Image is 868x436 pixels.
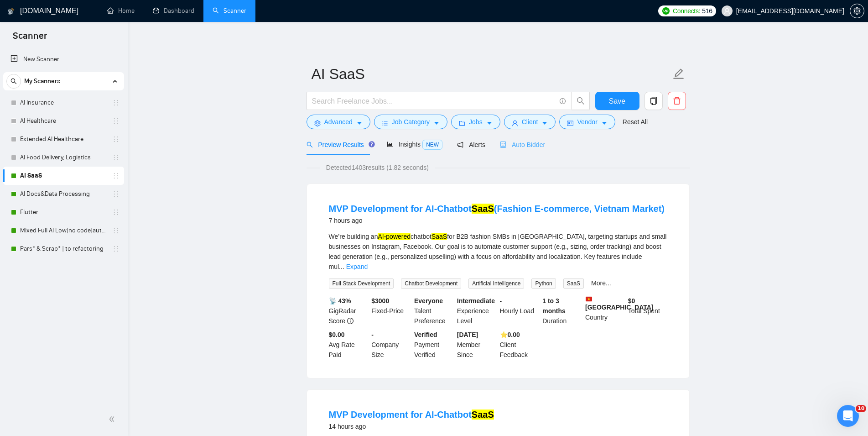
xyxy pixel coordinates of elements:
span: Artificial Intelligence [468,278,524,289]
a: setting [850,7,864,15]
span: holder [112,117,120,125]
mark: SaaS [472,204,494,214]
a: homeHome [107,7,135,15]
div: Tooltip anchor [368,140,376,148]
a: AI Food Delivery, Logistics [20,148,107,167]
span: search [7,78,21,84]
a: searchScanner [213,7,246,15]
div: We’re building an chatbot for B2B fashion SMBs in [GEOGRAPHIC_DATA], targeting startups and small... [329,231,667,272]
div: Hourly Load [498,296,541,326]
a: Pars* & Scrap* | to refactoring [20,240,107,258]
input: Scanner name... [312,63,671,85]
span: double-left [109,415,118,424]
span: ... [339,263,344,270]
span: delete [668,97,686,105]
a: Reset All [623,117,648,127]
div: Experience Level [455,296,498,326]
input: Search Freelance Jobs... [312,95,556,107]
button: settingAdvancedcaret-down [307,115,370,129]
div: Total Spent [626,296,669,326]
div: Member Since [455,330,498,360]
span: caret-down [601,120,608,126]
iframe: Intercom live chat [837,405,859,427]
b: $ 0 [628,297,635,305]
span: setting [850,7,864,15]
div: Country [583,296,626,326]
span: folder [459,120,465,126]
span: holder [112,227,120,234]
mark: SaaS [472,410,494,420]
b: Intermediate [457,297,495,305]
span: info-circle [560,98,566,104]
div: Fixed-Price [369,296,412,326]
span: caret-down [541,120,548,126]
span: Full Stack Development [329,278,394,289]
span: info-circle [347,318,353,324]
span: Python [531,278,556,289]
b: Verified [414,331,437,338]
mark: SaaS [431,233,447,240]
button: userClientcaret-down [504,115,556,129]
span: NEW [422,140,442,150]
a: New Scanner [10,50,117,68]
span: Job Category [392,117,430,127]
span: Vendor [577,117,597,127]
span: Alerts [457,141,485,148]
a: Flutter [20,203,107,221]
div: 14 hours ago [329,421,494,432]
span: notification [457,142,463,148]
span: Client [522,117,538,127]
a: Mixed Full AI Low|no code|automations [20,221,107,240]
span: 516 [702,6,712,16]
b: 📡 43% [329,297,351,305]
button: Save [595,92,639,110]
span: holder [112,209,120,216]
span: caret-down [486,120,493,126]
span: Connects: [673,6,700,16]
button: search [572,92,590,110]
a: More... [591,279,611,287]
li: New Scanner [3,50,124,68]
div: Company Size [369,330,412,360]
span: Insights [387,141,442,148]
span: Advanced [324,117,353,127]
b: [DATE] [457,331,478,338]
span: Scanner [5,29,54,48]
img: upwork-logo.png [662,7,670,15]
span: Jobs [469,117,483,127]
div: Talent Preference [412,296,455,326]
span: Preview Results [307,141,372,148]
div: Duration [541,296,583,326]
b: [GEOGRAPHIC_DATA] [585,296,654,311]
span: caret-down [356,120,363,126]
span: 10 [856,405,866,412]
button: search [6,74,21,89]
span: area-chart [387,141,393,147]
mark: AI-powered [378,233,411,240]
button: setting [850,4,864,18]
img: logo [8,4,14,19]
a: MVP Development for AI-ChatbotSaaS(Fashion E-commerce, Vietnam Market) [329,204,665,214]
a: dashboardDashboard [153,7,194,15]
b: 1 to 3 months [542,297,566,315]
a: MVP Development for AI-ChatbotSaaS [329,410,494,420]
span: holder [112,136,120,143]
a: AI Docs&Data Processing [20,185,107,203]
span: holder [112,99,120,106]
b: - [500,297,502,305]
div: Avg Rate Paid [327,330,370,360]
a: AI SaaS [20,167,107,185]
span: Detected 1403 results (1.82 seconds) [320,163,435,173]
span: holder [112,190,120,198]
button: delete [668,92,686,110]
span: setting [314,120,321,126]
span: bars [382,120,388,126]
button: folderJobscaret-down [451,115,500,129]
span: My Scanners [24,72,60,90]
b: ⭐️ 0.00 [500,331,520,338]
span: holder [112,172,120,179]
button: copy [645,92,663,110]
span: Auto Bidder [500,141,545,148]
span: idcard [567,120,573,126]
span: edit [673,68,685,80]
